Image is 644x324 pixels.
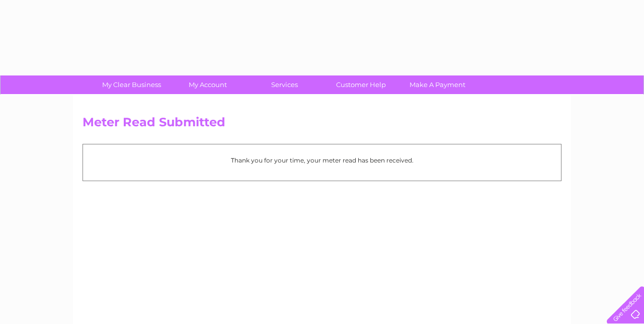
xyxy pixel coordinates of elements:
h2: Meter Read Submitted [83,115,561,134]
p: Thank you for your time, your meter read has been received. [88,155,556,165]
a: Make A Payment [396,75,479,94]
a: Customer Help [319,75,403,94]
a: Services [243,75,326,94]
a: My Account [167,75,250,94]
a: My Clear Business [90,75,173,94]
